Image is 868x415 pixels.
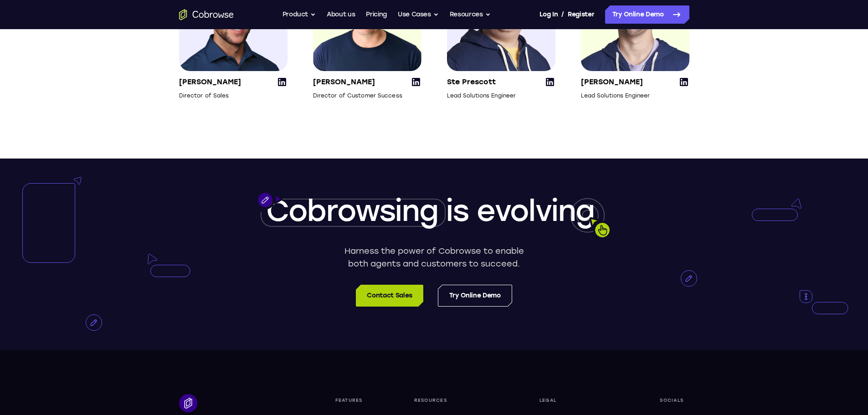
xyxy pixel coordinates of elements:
p: [PERSON_NAME] [313,77,393,87]
div: Socials [656,394,689,407]
a: Pricing [366,5,387,24]
p: Ste Prescott [447,77,507,87]
p: [PERSON_NAME] [581,77,643,87]
a: Try Online Demo [605,5,689,24]
button: Use Cases [398,5,439,24]
a: About us [327,5,355,24]
p: Harness the power of Cobrowse to enable both agents and customers to succeed. [341,245,527,270]
div: Features [332,394,375,407]
p: Director of Customer Success [313,91,402,100]
a: Contact Sales [356,285,423,307]
p: Director of Sales [179,91,250,100]
div: Resources [411,394,500,407]
a: Try Online Demo [438,285,512,307]
a: Log In [539,5,558,24]
div: Legal [536,394,621,407]
p: Lead Solutions Engineer [581,91,652,100]
p: [PERSON_NAME] [179,77,241,87]
button: Resources [450,5,491,24]
button: Product [282,5,316,24]
a: Go to the home page [179,9,234,20]
p: Lead Solutions Engineer [447,91,516,100]
span: / [561,9,564,20]
a: Register [568,5,594,24]
span: evolving [477,193,594,228]
span: Cobrowsing [266,193,438,228]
